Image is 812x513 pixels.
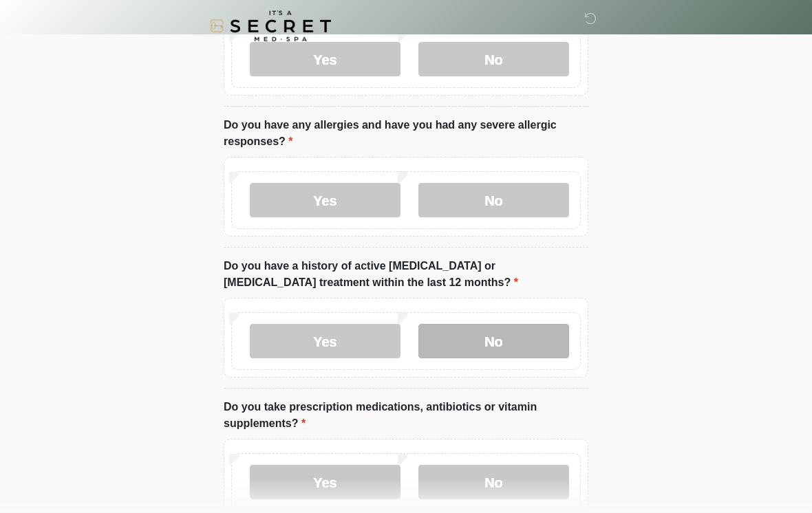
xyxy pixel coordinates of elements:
label: No [418,465,569,499]
img: It's A Secret Med Spa Logo [210,10,331,41]
label: No [418,324,569,358]
label: Yes [250,183,400,217]
label: Do you have a history of active [MEDICAL_DATA] or [MEDICAL_DATA] treatment within the last 12 mon... [224,258,588,291]
label: Yes [250,465,400,499]
label: Yes [250,324,400,358]
label: Do you take prescription medications, antibiotics or vitamin supplements? [224,399,588,432]
label: No [418,42,569,76]
label: Do you have any allergies and have you had any severe allergic responses? [224,117,588,150]
label: Yes [250,42,400,76]
label: No [418,183,569,217]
